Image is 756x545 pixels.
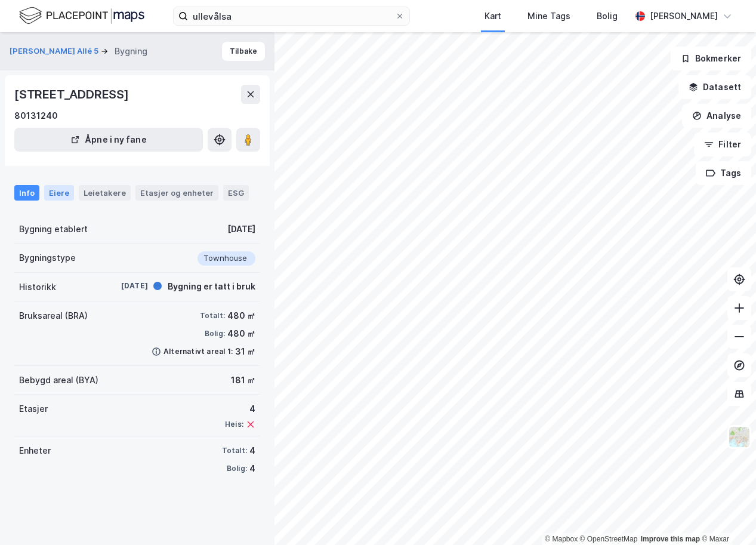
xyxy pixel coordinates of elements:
div: Etasjer [19,402,48,416]
button: Åpne i ny fane [14,128,203,152]
div: 181 ㎡ [231,373,255,387]
div: 4 [225,402,255,416]
div: Etasjer og enheter [140,187,214,198]
div: Bebygd areal (BYA) [19,373,98,387]
input: Søk på adresse, matrikkel, gårdeiere, leietakere eller personer [188,7,395,25]
button: Datasett [678,75,751,99]
div: Historikk [19,280,56,294]
div: Totalt: [222,446,247,455]
div: 31 ㎡ [235,344,255,359]
button: Analyse [682,104,751,128]
div: Bolig [597,9,618,23]
iframe: Chat Widget [696,488,756,545]
div: Bygning [115,44,147,58]
div: Mine Tags [527,9,570,23]
div: Info [14,185,39,201]
a: Improve this map [641,535,700,543]
div: Alternativt areal 1: [163,347,233,356]
div: Bygningstype [19,251,76,265]
button: Tags [696,161,751,185]
div: ESG [223,185,249,201]
div: 480 ㎡ [227,327,255,341]
div: Enheter [19,444,51,458]
button: Tilbake [222,42,265,61]
div: Heis: [225,420,243,429]
div: Bolig: [227,464,247,473]
button: Filter [694,133,751,156]
div: Bygning er tatt i bruk [168,279,255,294]
div: Totalt: [200,311,225,321]
div: Leietakere [79,185,131,201]
div: [DATE] [227,222,255,236]
div: 480 ㎡ [227,309,255,323]
div: Kart [485,9,501,23]
div: 80131240 [14,109,58,123]
div: Bygning etablert [19,222,88,236]
img: logo.f888ab2527a4732fd821a326f86c7f29.svg [19,5,144,26]
button: Bokmerker [671,47,751,70]
div: Bruksareal (BRA) [19,309,88,323]
div: [DATE] [100,281,148,291]
div: 4 [249,444,255,458]
div: [PERSON_NAME] [650,9,718,23]
img: Z [728,426,751,448]
div: Kontrollprogram for chat [696,488,756,545]
a: Mapbox [545,535,578,543]
div: Eiere [44,185,74,201]
a: OpenStreetMap [580,535,638,543]
div: 4 [249,461,255,476]
div: [STREET_ADDRESS] [14,85,131,104]
div: Bolig: [205,329,225,338]
button: [PERSON_NAME] Allé 5 [10,45,101,57]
